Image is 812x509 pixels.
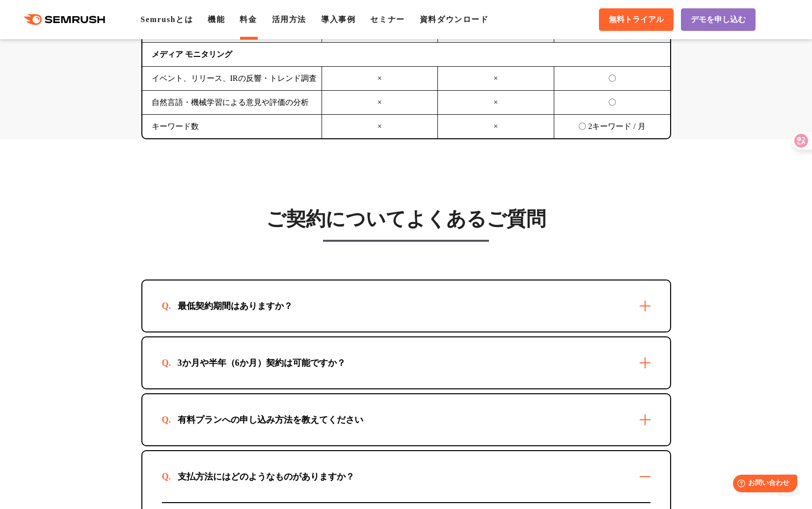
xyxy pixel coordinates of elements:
td: 〇 [554,67,670,91]
div: 3か月や半年（6か月）契約は可能ですか？ [162,357,361,369]
td: イベント、リリース、IRの反響・トレンド調査 [142,67,322,91]
a: デモを申し込む [681,8,756,31]
a: 機能 [208,15,225,24]
span: デモを申し込む [691,15,746,25]
td: × [322,91,438,115]
td: 自然言語・機械学習による意見や評価の分析 [142,91,322,115]
td: × [438,91,554,115]
h3: ご契約についてよくあるご質問 [141,207,671,231]
a: Semrushとは [140,15,193,24]
iframe: Help widget launcher [725,471,801,498]
a: 無料トライアル [599,8,674,31]
span: 無料トライアル [609,15,664,25]
td: × [322,115,438,139]
td: 〇 2キーワード / 月 [554,115,670,139]
a: 料金 [240,15,257,24]
a: 活用方法 [272,15,306,24]
a: セミナー [370,15,405,24]
b: メディア モニタリング [152,50,232,58]
div: 有料プランへの申し込み方法を教えてください [162,414,379,426]
td: 〇 [554,91,670,115]
a: 資料ダウンロード [420,15,489,24]
td: × [322,67,438,91]
td: × [438,67,554,91]
a: 導入事例 [321,15,355,24]
div: 最低契約期間はありますか？ [162,300,308,312]
div: 支払方法にはどのようなものがありますか？ [162,471,370,483]
td: キーワード数 [142,115,322,139]
td: × [438,115,554,139]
